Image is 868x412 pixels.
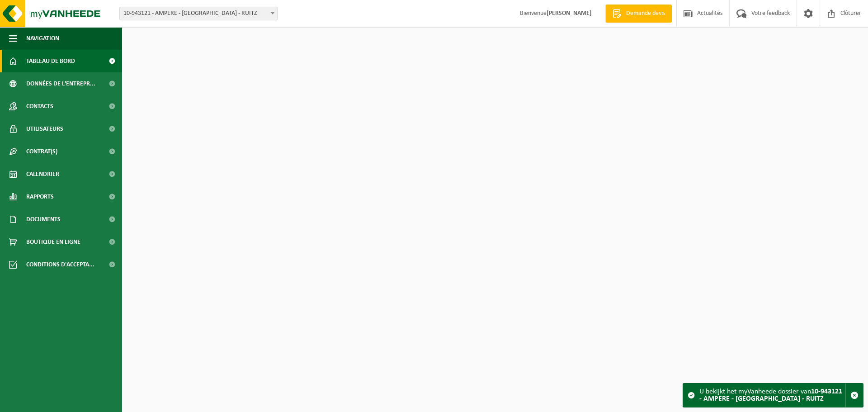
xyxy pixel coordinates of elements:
a: Demande devis [605,5,672,23]
span: Documents [26,208,61,231]
span: Utilisateurs [26,118,63,140]
span: 10-943121 - AMPERE - VEOLIA - RUITZ [119,7,278,20]
span: Conditions d'accepta... [26,253,94,276]
span: Contrat(s) [26,140,57,163]
span: Calendrier [26,163,59,185]
span: 10-943121 - AMPERE - VEOLIA - RUITZ [120,7,277,20]
strong: [PERSON_NAME] [547,10,592,17]
span: Rapports [26,185,54,208]
span: Données de l'entrepr... [26,72,95,95]
span: Demande devis [624,9,667,18]
span: Navigation [26,27,59,50]
span: Tableau de bord [26,50,75,72]
strong: 10-943121 - AMPERE - [GEOGRAPHIC_DATA] - RUITZ [699,388,842,403]
span: Contacts [26,95,53,118]
span: Boutique en ligne [26,231,80,253]
div: U bekijkt het myVanheede dossier van [699,384,845,407]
